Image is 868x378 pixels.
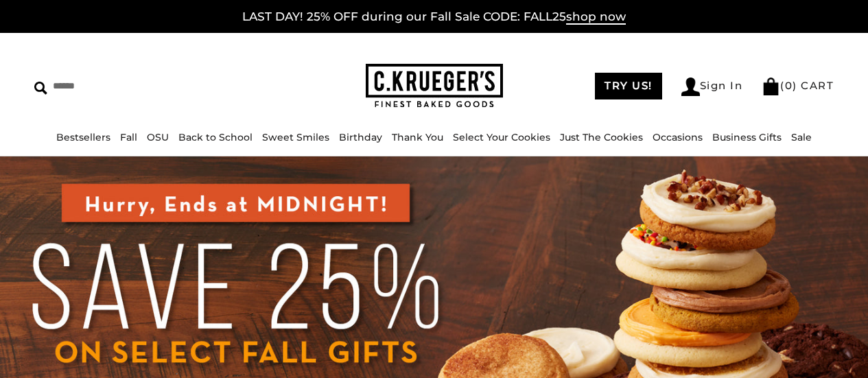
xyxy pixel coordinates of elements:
[242,10,626,25] a: LAST DAY! 25% OFF during our Fall Sale CODE: FALL25shop now
[560,131,643,143] a: Just The Cookies
[595,73,662,99] a: TRY US!
[762,78,780,95] img: Bag
[653,131,703,143] a: Occasions
[392,131,443,143] a: Thank You
[147,131,169,143] a: OSU
[34,75,218,97] input: Search
[120,131,137,143] a: Fall
[712,131,782,143] a: Business Gifts
[785,79,793,92] span: 0
[762,79,834,92] a: (0) CART
[681,78,743,96] a: Sign In
[453,131,550,143] a: Select Your Cookies
[791,131,812,143] a: Sale
[339,131,382,143] a: Birthday
[366,64,503,108] img: C.KRUEGER'S
[56,131,110,143] a: Bestsellers
[681,78,700,96] img: Account
[566,10,626,25] span: shop now
[34,82,47,95] img: Search
[178,131,253,143] a: Back to School
[262,131,329,143] a: Sweet Smiles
